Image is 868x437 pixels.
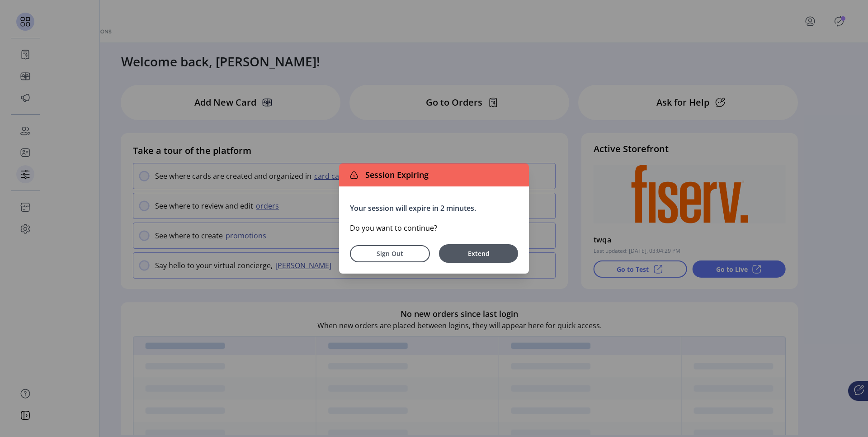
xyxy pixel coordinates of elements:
[439,244,518,263] button: Extend
[362,169,429,181] span: Session Expiring
[443,249,514,258] span: Extend
[350,245,430,262] button: Sign Out
[350,223,518,233] p: Do you want to continue?
[362,249,418,258] span: Sign Out
[350,203,518,214] p: Your session will expire in 2 minutes.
